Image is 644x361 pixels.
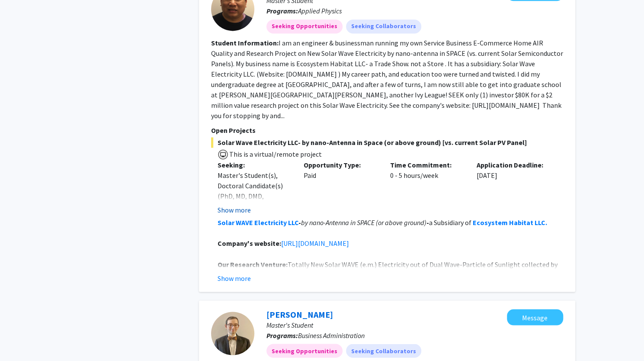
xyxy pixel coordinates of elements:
iframe: Chat [6,322,37,355]
strong: - [298,218,301,227]
mat-chip: Seeking Collaborators [346,19,421,33]
span: Master's Student [266,320,313,329]
div: [DATE] [470,160,557,215]
span: Applied Physics [298,6,342,15]
div: 0 - 5 hours/week [384,160,470,215]
p: Totally New Solar WAVE (e.m.) Electricity out of Dual Wave-Particle of Sunlight collected by an (... [218,259,563,290]
strong: - [426,218,429,227]
mat-chip: Seeking Opportunities [266,344,343,358]
span: Solar Wave Electricity LLC- by nano-Antenna in Space (or above ground) [vs. current Solar PV Panel] [211,137,563,148]
strong: Company's website: [218,239,281,248]
p: Seeking: [218,160,291,170]
span: This is a virtual/remote project [228,150,322,158]
mat-chip: Seeking Collaborators [346,344,421,358]
div: Master's Student(s), Doctoral Candidate(s) (PhD, MD, DMD, PharmD, etc.), Faculty [218,170,291,212]
button: Show more [218,273,251,283]
a: Ecosystem Habitat LLC. [473,218,547,227]
a: [URL][DOMAIN_NAME] [281,239,349,248]
span: Business Administration [298,331,365,339]
b: Student Information: [211,39,279,47]
a: [PERSON_NAME] [266,309,333,319]
button: Show more [218,205,251,215]
p: a Subsidiary of [218,217,563,228]
a: Solar WAVE Electricity LLC [218,218,298,227]
p: Opportunity Type: [304,160,377,170]
em: by nano-Antenna in SPACE (or above ground) [301,218,426,227]
div: Paid [297,160,384,215]
p: Time Commitment: [390,160,464,170]
fg-read-more: I am an engineer & businessman running my own Service Business E-Commerce Home AIR Quality and Re... [211,39,563,120]
p: Application Deadline: [477,160,550,170]
mat-chip: Seeking Opportunities [266,19,343,33]
span: Open Projects [211,126,256,135]
strong: Our Research Venture: [218,260,288,268]
b: Programs: [266,331,298,339]
b: Programs: [266,6,298,15]
button: Message Andrew Michaelson [507,309,563,325]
